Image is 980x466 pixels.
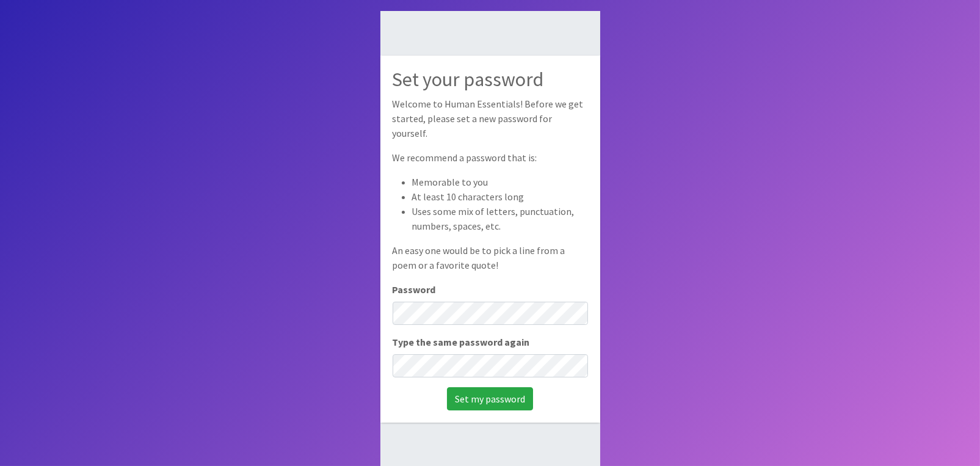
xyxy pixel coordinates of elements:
[393,150,588,165] p: We recommend a password that is:
[412,189,588,204] li: At least 10 characters long
[393,282,436,297] label: Password
[393,243,588,272] p: An easy one would be to pick a line from a poem or a favorite quote!
[393,96,588,140] p: Welcome to Human Essentials! Before we get started, please set a new password for yourself.
[393,68,588,91] h2: Set your password
[412,204,588,233] li: Uses some mix of letters, punctuation, numbers, spaces, etc.
[412,175,588,189] li: Memorable to you
[393,335,530,349] label: Type the same password again
[447,387,533,410] input: Set my password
